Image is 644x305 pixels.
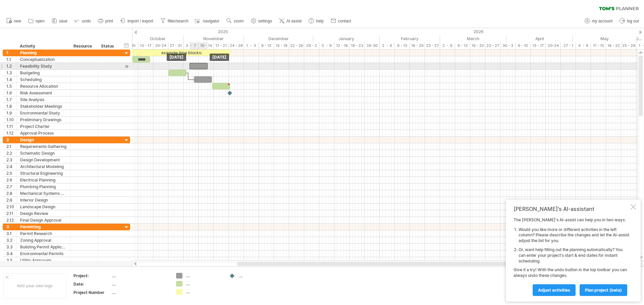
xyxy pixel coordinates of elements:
[20,117,67,123] div: Preliminary Drawings
[229,42,244,49] div: 24 - 28
[50,17,69,25] a: save
[168,42,183,49] div: 27 - 31
[20,96,67,103] div: Site Analysis
[167,54,186,61] div: [DATE]
[350,42,365,49] div: 19 - 23
[576,42,591,49] div: 4 - 8
[6,137,16,143] div: 2
[519,247,629,264] li: Or, want help filling out the planning automatically? You can enter your project's start & end da...
[585,288,622,293] span: plan project (beta)
[112,281,168,287] div: ....
[20,197,67,203] div: Interior Design
[6,183,16,190] div: 2.7
[6,177,16,183] div: 2.6
[59,19,67,23] span: save
[6,157,16,163] div: 2.3
[6,130,16,136] div: 1.12
[338,19,351,23] span: contact
[618,17,641,25] a: log out
[244,42,259,49] div: 1 - 5
[159,17,191,25] a: filter/search
[274,42,289,49] div: 15 - 19
[73,273,110,279] div: Project:
[319,42,334,49] div: 5 - 9
[6,103,16,109] div: 1.8
[244,35,313,42] div: December 2025
[186,281,222,287] div: ....
[20,163,67,170] div: Architectural Modeling
[183,42,199,49] div: 3 - 7
[105,19,113,23] span: print
[6,150,16,156] div: 2.2
[546,42,561,49] div: 20-24
[6,50,16,56] div: 1
[516,42,531,49] div: 6 - 10
[20,76,67,83] div: Scheduling
[20,244,67,250] div: Building Permit Application
[258,19,272,23] span: settings
[334,42,350,49] div: 12 - 16
[112,290,168,295] div: ....
[214,42,229,49] div: 17 - 21
[6,90,16,96] div: 1.6
[425,42,440,49] div: 23 - 27
[20,50,67,56] div: Planning
[519,227,629,244] li: Would you like more or different activities in the left column? Please describe the changes and l...
[20,250,67,257] div: Environmental Permits
[210,54,229,61] div: [DATE]
[20,230,67,237] div: Permit Research
[277,17,304,25] a: AI assist
[470,42,485,49] div: 16 - 20
[6,96,16,103] div: 1.7
[583,17,614,25] a: my account
[6,70,16,76] div: 1.3
[239,273,275,279] div: ....
[20,143,67,150] div: Requirements Gathering
[6,250,16,257] div: 3.4
[20,217,67,223] div: Final Design Approval
[6,230,16,237] div: 3.1
[6,257,16,263] div: 3.5
[6,56,16,63] div: 1.1
[531,42,546,49] div: 13 - 17
[73,290,110,295] div: Project Number
[6,210,16,217] div: 2.11
[168,19,189,23] span: filter/search
[20,90,67,96] div: Risk Assessment
[514,217,629,296] div: The [PERSON_NAME]'s AI-assist can help you in two ways: Give it a try! With the undo button in th...
[186,289,222,295] div: ....
[138,42,153,49] div: 13 - 17
[20,257,67,263] div: Utility Approvals
[20,56,67,63] div: Conceptualization
[6,244,16,250] div: 3.3
[20,204,67,210] div: Landscape Design
[313,35,380,42] div: January 2026
[118,17,155,25] a: import / export
[20,83,67,89] div: Resource Allocation
[573,35,636,42] div: May 2026
[186,273,222,279] div: ....
[132,50,230,56] div: example time blocks:
[20,130,67,136] div: Approval Process
[82,19,91,23] span: undo
[6,123,16,130] div: 1.11
[627,19,639,23] span: log out
[506,35,573,42] div: April 2026
[6,76,16,83] div: 1.4
[20,157,67,163] div: Design Development
[621,42,636,49] div: 25 - 29
[199,42,214,49] div: 10 - 14
[286,19,302,23] span: AI assist
[20,103,67,109] div: Stakeholder Meetings
[6,190,16,197] div: 2.8
[6,83,16,89] div: 1.5
[14,19,21,23] span: new
[329,17,353,25] a: contact
[592,19,612,23] span: my account
[6,170,16,176] div: 2.5
[6,110,16,116] div: 1.9
[395,42,410,49] div: 9 - 13
[289,42,304,49] div: 22 - 26
[114,35,183,42] div: October 2025
[485,42,500,49] div: 23 - 27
